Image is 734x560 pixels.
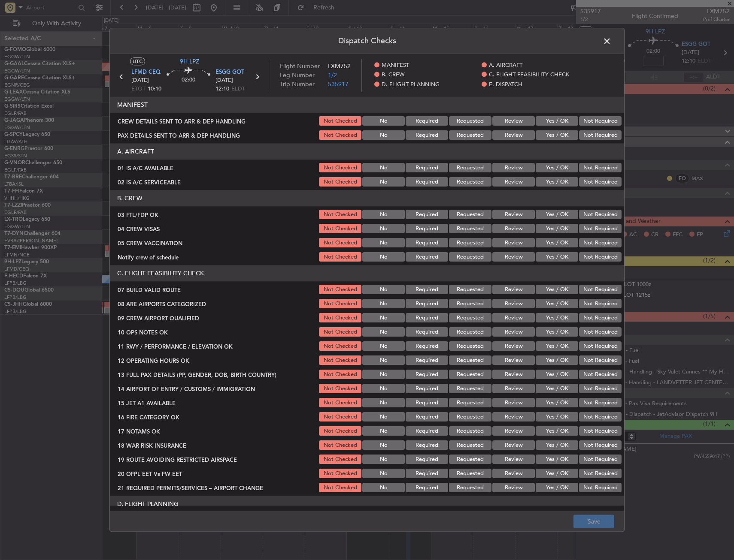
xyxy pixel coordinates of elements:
button: Yes / OK [536,224,578,234]
button: Yes / OK [536,210,578,220]
button: Not Required [579,313,622,323]
header: Dispatch Checks [110,28,624,54]
button: Not Required [579,285,622,295]
button: Not Required [579,163,622,173]
button: Yes / OK [536,370,578,379]
button: Not Required [579,238,622,248]
button: Not Required [579,178,622,187]
button: Yes / OK [536,384,578,394]
button: Not Required [579,253,622,262]
button: Not Required [579,210,622,220]
button: Not Required [579,370,622,379]
button: Not Required [579,299,622,309]
button: Not Required [579,328,622,337]
button: Yes / OK [536,117,578,126]
button: Yes / OK [536,178,578,187]
button: Yes / OK [536,238,578,248]
button: Yes / OK [536,131,578,140]
button: Yes / OK [536,412,578,422]
button: Not Required [579,117,622,126]
button: Yes / OK [536,328,578,337]
button: Yes / OK [536,398,578,408]
button: Not Required [579,427,622,436]
button: Yes / OK [536,483,578,493]
button: Yes / OK [536,163,578,173]
button: Yes / OK [536,342,578,351]
button: Not Required [579,131,622,140]
button: Yes / OK [536,469,578,479]
button: Not Required [579,469,622,479]
button: Not Required [579,398,622,408]
button: Yes / OK [536,356,578,365]
button: Not Required [579,455,622,464]
button: Not Required [579,412,622,422]
button: Not Required [579,342,622,351]
button: Yes / OK [536,455,578,464]
button: Not Required [579,483,622,493]
button: Not Required [579,441,622,450]
button: Yes / OK [536,253,578,262]
button: Yes / OK [536,299,578,309]
button: Not Required [579,356,622,365]
button: Not Required [579,384,622,394]
button: Yes / OK [536,427,578,436]
button: Yes / OK [536,441,578,450]
button: Yes / OK [536,285,578,295]
button: Yes / OK [536,313,578,323]
button: Not Required [579,224,622,234]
